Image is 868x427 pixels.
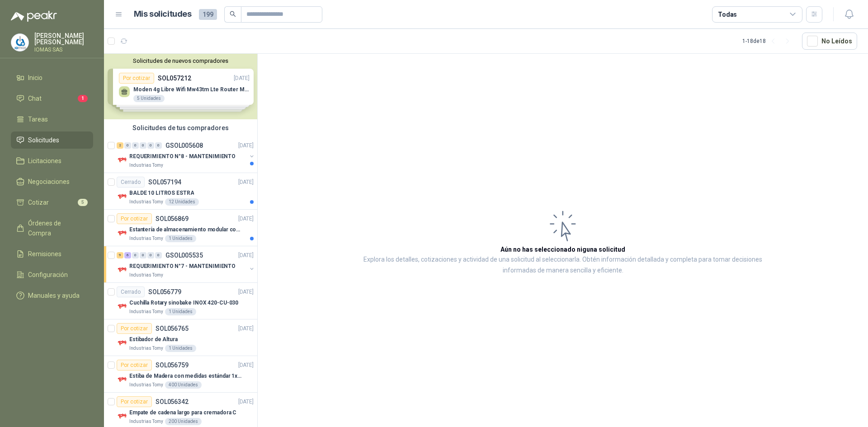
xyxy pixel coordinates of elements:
[129,299,238,307] p: Cuchilla Rotary sinobake INOX 420-CU-030
[129,381,163,389] p: Industrias Tomy
[156,325,189,332] p: SOL056765
[165,252,203,258] p: GSOL005535
[11,69,93,86] a: Inicio
[129,372,242,380] p: Estiba de Madera con medidas estándar 1x120x15 de alto
[348,254,778,276] p: Explora los detalles, cotizaciones y actividad de una solicitud al seleccionarla. Obtén informaci...
[28,249,61,259] span: Remisiones
[28,291,80,300] span: Manuales y ayuda
[165,308,196,315] div: 1 Unidades
[108,57,254,64] button: Solicitudes de nuevos compradores
[129,345,163,352] p: Industrias Tomy
[124,142,131,149] div: 0
[11,34,28,51] img: Company Logo
[155,142,162,149] div: 0
[129,225,242,234] p: Estantería de almacenamiento modular con organizadores abiertos
[28,114,48,124] span: Tareas
[117,252,123,258] div: 9
[28,197,49,207] span: Cotizar
[104,319,257,356] a: Por cotizarSOL056765[DATE] Company LogoEstibador de AlturaIndustrias Tomy1 Unidades
[28,177,70,187] span: Negociaciones
[78,199,88,206] span: 5
[28,73,42,83] span: Inicio
[34,47,93,52] p: IOMAS SAS
[238,215,254,223] p: [DATE]
[147,252,154,258] div: 0
[156,362,189,368] p: SOL056759
[117,360,152,371] div: Por cotizar
[117,301,127,312] img: Company Logo
[104,173,257,210] a: CerradoSOL057194[DATE] Company LogoBALDE 10 LITROS ESTRAIndustrias Tomy12 Unidades
[28,218,85,238] span: Órdenes de Compra
[104,119,257,136] div: Solicitudes de tus compradores
[78,95,88,102] span: 1
[500,244,625,254] h3: Aún no has seleccionado niguna solicitud
[129,272,163,279] p: Industrias Tomy
[104,54,257,119] div: Solicitudes de nuevos compradoresPor cotizarSOL057212[DATE] Moden 4g Libre Wifi Mw43tm Lte Router...
[117,286,145,297] div: Cerrado
[199,9,217,20] span: 199
[238,141,254,150] p: [DATE]
[238,288,254,296] p: [DATE]
[28,94,42,103] span: Chat
[165,142,203,149] p: GSOL005608
[11,152,93,169] a: Licitaciones
[11,194,93,211] a: Cotizar5
[11,11,57,22] img: Logo peakr
[238,398,254,406] p: [DATE]
[117,323,152,334] div: Por cotizar
[117,411,127,422] img: Company Logo
[11,90,93,107] a: Chat1
[134,8,192,21] h1: Mis solicitudes
[117,177,145,188] div: Cerrado
[156,399,189,405] p: SOL056342
[129,162,163,169] p: Industrias Tomy
[238,178,254,187] p: [DATE]
[104,283,257,319] a: CerradoSOL056779[DATE] Company LogoCuchilla Rotary sinobake INOX 420-CU-030Industrias Tomy1 Unidades
[132,142,139,149] div: 0
[165,418,202,425] div: 200 Unidades
[148,289,181,295] p: SOL056779
[165,198,199,206] div: 12 Unidades
[117,142,123,149] div: 2
[718,9,737,19] div: Todas
[28,156,61,166] span: Licitaciones
[140,252,146,258] div: 0
[28,270,68,280] span: Configuración
[165,381,202,389] div: 400 Unidades
[238,361,254,370] p: [DATE]
[11,215,93,242] a: Órdenes de Compra
[140,142,146,149] div: 0
[117,374,127,385] img: Company Logo
[11,266,93,283] a: Configuración
[117,396,152,407] div: Por cotizar
[148,179,181,185] p: SOL057194
[147,142,154,149] div: 0
[11,245,93,263] a: Remisiones
[117,338,127,348] img: Company Logo
[117,155,127,165] img: Company Logo
[230,11,236,17] span: search
[742,34,795,48] div: 1 - 18 de 18
[165,345,196,352] div: 1 Unidades
[129,335,178,344] p: Estibador de Altura
[28,135,59,145] span: Solicitudes
[156,216,189,222] p: SOL056869
[129,198,163,206] p: Industrias Tomy
[129,152,236,161] p: REQUERIMIENTO N°8 - MANTENIMIENTO
[155,252,162,258] div: 0
[11,131,93,149] a: Solicitudes
[117,191,127,202] img: Company Logo
[165,235,196,242] div: 1 Unidades
[124,252,131,258] div: 6
[238,251,254,260] p: [DATE]
[117,213,152,224] div: Por cotizar
[129,308,163,315] p: Industrias Tomy
[104,210,257,246] a: Por cotizarSOL056869[DATE] Company LogoEstantería de almacenamiento modular con organizadores abi...
[117,264,127,275] img: Company Logo
[129,262,236,271] p: REQUERIMIENTO N°7 - MANTENIMIENTO
[802,33,857,50] button: No Leídos
[129,235,163,242] p: Industrias Tomy
[129,189,194,197] p: BALDE 10 LITROS ESTRA
[117,228,127,239] img: Company Logo
[117,140,255,169] a: 2 0 0 0 0 0 GSOL005608[DATE] Company LogoREQUERIMIENTO N°8 - MANTENIMIENTOIndustrias Tomy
